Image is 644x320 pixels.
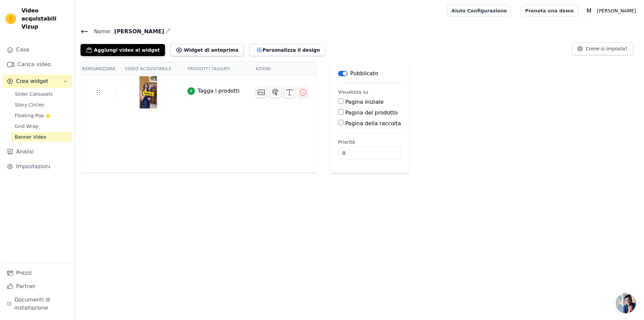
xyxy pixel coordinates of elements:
[15,91,53,97] span: Slider Carousels
[21,7,56,30] font: Video acquistabili Vizup
[15,123,38,130] span: Grid Wrap
[187,87,239,95] button: Tagga i prodotti
[572,47,633,53] a: Come si imposta?
[15,134,46,140] span: Banner Video
[586,7,591,14] text: M
[16,46,29,53] font: Casa
[3,75,72,88] button: Crea widget
[11,111,72,120] a: Floating-Pop ⭐
[16,78,48,84] font: Crea widget
[338,139,355,145] font: Priorità
[198,88,239,94] font: Tagga i prodotti
[11,132,72,142] a: Banner Video
[94,47,160,53] font: Aggiungi video al widget
[345,120,401,127] font: Pagina della raccolta
[3,58,72,71] a: Carica video
[16,283,36,289] font: Partner
[94,28,112,35] font: Nome:
[521,4,578,17] a: Prenota una demo
[256,66,271,71] font: Azioni
[345,109,397,116] font: Pagina del prodotto
[82,66,115,71] font: Riorganizzare
[249,44,325,56] button: Personalizza il design
[16,163,50,170] font: Impostazioni
[3,266,72,280] a: Prezzi
[187,66,230,71] font: Prodotti taggati
[3,280,72,293] a: Partner
[263,47,320,53] font: Personalizza il design
[125,66,171,71] font: Video acquistabile
[451,8,507,13] font: Aiuto Configurazione
[584,5,639,17] button: M [PERSON_NAME]
[597,8,636,13] font: [PERSON_NAME]
[447,4,511,17] a: Aiuto Configurazione
[586,46,628,51] font: Come si imposta?
[3,160,72,173] a: Impostazioni
[80,44,165,56] button: Aggiungi video al widget
[170,44,244,56] button: Widget di anteprima
[525,8,574,13] font: Prenota una demo
[345,99,383,105] font: Pagina iniziale
[338,89,368,95] font: Visualizza su
[616,293,636,313] a: Aprire la chat
[165,27,171,36] div: Modifica nome
[3,293,72,315] a: Documenti di installazione
[16,148,34,155] font: Analisi
[16,270,32,276] font: Prezzi
[350,70,378,77] font: Pubblicato
[256,87,267,98] button: Cambia miniatura
[3,43,72,56] a: Casa
[139,76,158,108] img: tn-3093da9990d94bd38bcf737f1a18ca9f.png
[3,145,72,158] a: Analisi
[15,112,51,119] span: Floating-Pop ⭐
[11,100,72,109] a: Story Circles
[5,13,16,24] img: Vizup
[11,89,72,99] a: Slider Carousels
[11,122,72,131] a: Grid Wrap
[572,42,633,55] button: Come si imposta?
[17,61,51,67] font: Carica video
[184,47,238,53] font: Widget di anteprima
[14,296,50,311] font: Documenti di installazione
[114,28,164,35] font: [PERSON_NAME]
[15,101,44,108] span: Story Circles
